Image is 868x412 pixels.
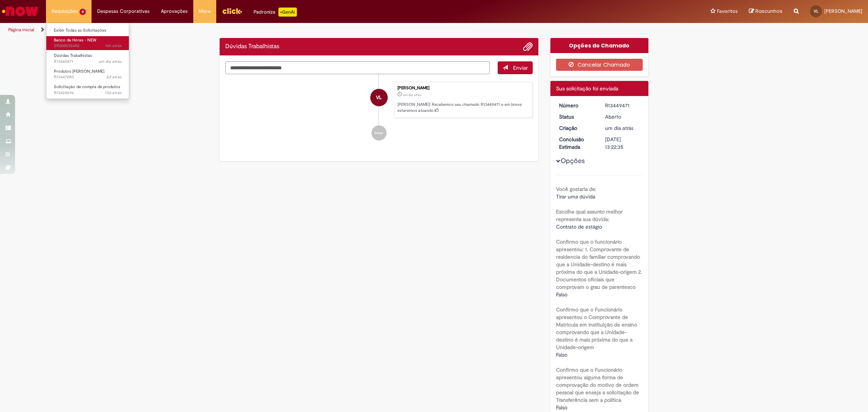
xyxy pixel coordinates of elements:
a: Aberto R13449471 : Dúvidas Trabalhistas [46,52,129,66]
time: 26/08/2025 16:22:32 [99,59,122,64]
span: VL [814,9,819,14]
dt: Conclusão Estimada [553,136,600,151]
div: R13449471 [605,102,640,109]
span: Requisições [52,8,78,15]
a: Aberto R13420696 : Solicitação de compra de produtos [46,83,129,97]
button: Enviar [498,61,533,74]
span: Favoritos [717,8,738,15]
span: Enviar [513,64,528,71]
a: Rascunhos [749,8,782,15]
span: um dia atrás [99,59,122,64]
span: 4 [79,9,86,15]
dt: Criação [553,124,600,132]
div: Opções do Chamado [550,38,649,53]
span: Contrato de estágio [556,223,602,230]
img: click_logo_yellow_360x200.png [222,5,242,17]
span: um dia atrás [403,93,421,97]
div: Aberto [605,113,640,121]
a: Página inicial [8,27,34,33]
div: [PERSON_NAME] [397,86,529,90]
span: SR000535482 [54,43,122,49]
span: Dúvidas Trabalhistas [54,53,92,58]
a: Exibir Todas as Solicitações [46,26,129,35]
span: R13420696 [54,90,122,96]
span: [PERSON_NAME] [824,8,862,14]
span: 13d atrás [105,90,122,96]
div: [DATE] 13:22:35 [605,136,640,151]
textarea: Digite sua mensagem aqui... [225,61,490,74]
ul: Requisições [46,23,129,99]
div: Veronica Da Silva Leite [370,89,388,106]
div: 26/08/2025 16:22:31 [605,124,640,132]
span: um dia atrás [605,125,633,131]
p: [PERSON_NAME]! Recebemos seu chamado R13449471 e em breve estaremos atuando. [397,102,529,113]
span: Banco de Horas - NEW [54,37,96,43]
ul: Trilhas de página [6,23,573,37]
button: Adicionar anexos [523,42,533,52]
span: Falso [556,404,567,411]
time: 26/08/2025 16:22:31 [605,125,633,131]
span: Aprovações [161,8,188,15]
dt: Número [553,102,600,109]
span: 16h atrás [105,43,122,49]
time: 26/08/2025 16:22:31 [403,93,421,97]
span: Falso [556,291,567,298]
span: VL [376,89,382,107]
b: Você gostaria de: [556,186,596,192]
span: 2d atrás [107,74,122,80]
b: Confirmo que o Funcionário apresentou alguma forma de comprovação do motivo de ordem pessoal que ... [556,366,639,403]
span: R13447083 [54,74,122,80]
b: Confirmo que o Funcionário apresentou o Comprovante de Matricula em instituição de ensino comprov... [556,306,637,351]
dt: Status [553,113,600,121]
span: Rascunhos [755,8,782,15]
a: Aberto SR000535482 : Banco de Horas - NEW [46,36,129,50]
img: ServiceNow [1,4,40,19]
span: More [199,8,211,15]
b: Confirmo que o funcionário apresentou: 1. Comprovante de residencia do familiar comprovando que a... [556,238,642,290]
time: 15/08/2025 13:01:51 [105,90,122,96]
h2: Dúvidas Trabalhistas Histórico de tíquete [225,43,279,50]
li: Veronica Da Silva Leite [225,82,533,118]
span: Sua solicitação foi enviada [556,85,618,92]
div: Padroniza [254,8,297,17]
span: Tirar uma dúvida [556,193,595,200]
time: 27/08/2025 16:23:48 [105,43,122,49]
span: Despesas Corporativas [97,8,150,15]
span: Produtos [PERSON_NAME] [54,69,104,74]
b: Escolha qual assunto melhor representa sua dúvida: [556,208,623,223]
p: +GenAi [278,8,297,17]
ul: Histórico de tíquete [225,74,533,148]
a: Aberto R13447083 : Produtos Natalinos - FAHZ [46,67,129,81]
span: Solicitação de compra de produtos [54,84,120,90]
span: Falso [556,351,567,358]
button: Cancelar Chamado [556,59,643,71]
span: R13449471 [54,59,122,65]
